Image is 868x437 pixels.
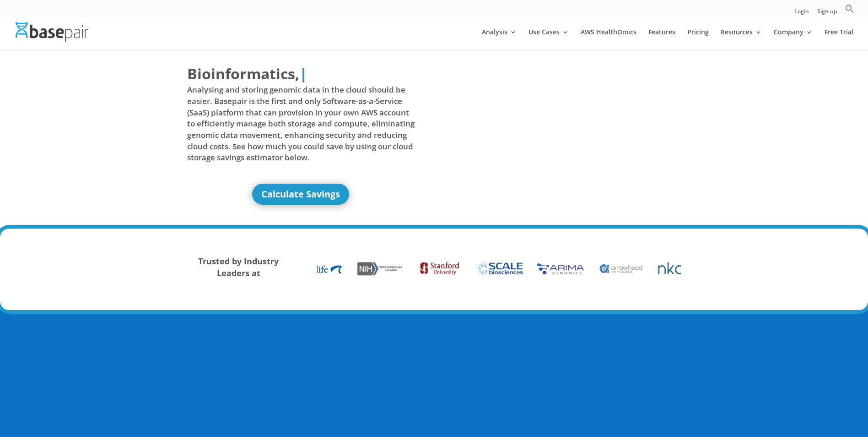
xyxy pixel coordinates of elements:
[252,184,349,205] a: Calculate Savings
[299,64,307,83] span: |
[16,22,88,42] img: Basepair
[845,4,854,18] a: Search Icon Link
[687,29,709,50] a: Pricing
[581,29,636,50] a: AWS HealthOmics
[721,29,762,50] a: Resources
[482,29,517,50] a: Analysis
[528,29,569,50] a: Use Cases
[825,29,853,50] a: Free Trial
[187,63,299,84] span: Bioinformatics,
[845,4,854,13] svg: Search
[817,9,837,18] a: Sign up
[774,29,813,50] a: Company
[441,63,669,191] iframe: Basepair - NGS Analysis Simplified
[198,256,279,279] strong: Trusted by Industry Leaders at
[648,29,675,50] a: Features
[794,9,809,18] a: Login
[187,84,415,163] span: Analysing and storing genomic data in the cloud should be easier. Basepair is the first and only ...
